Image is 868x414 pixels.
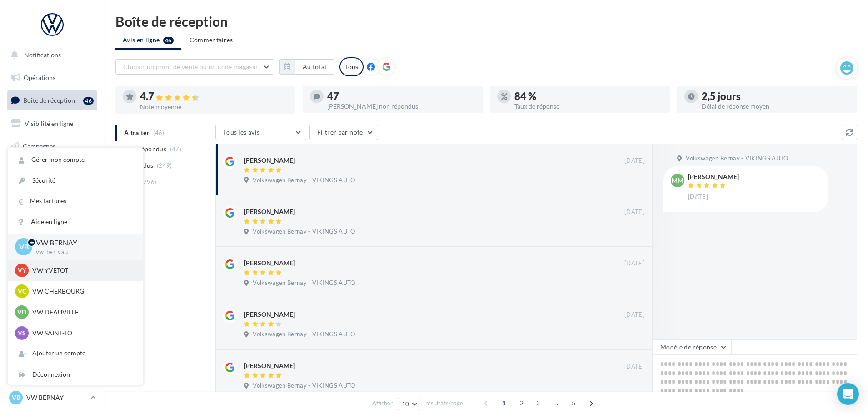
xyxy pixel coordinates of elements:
a: Campagnes DataOnDemand [5,257,99,284]
span: Visibilité en ligne [25,120,73,127]
button: Au total [279,59,334,75]
a: Sécurité [8,170,143,191]
div: 2,5 jours [702,91,850,101]
span: Choisir un point de vente ou un code magasin [123,63,258,70]
div: [PERSON_NAME] [244,156,295,165]
div: 46 [83,97,94,105]
span: Non répondus [124,145,166,154]
span: [DATE] [624,259,644,268]
div: Déconnexion [8,364,143,385]
span: Notifications [24,51,61,59]
span: 3 [531,396,545,410]
span: Tous les avis [223,128,260,136]
a: PLV et print personnalisable [5,227,99,254]
div: [PERSON_NAME] [244,259,295,268]
span: [DATE] [624,311,644,319]
div: Taux de réponse [514,103,663,110]
span: (249) [157,162,172,169]
button: Choisir un point de vente ou un code magasin [115,59,274,75]
div: 4.7 [140,91,288,102]
span: VS [18,329,26,338]
p: VW CHERBOURG [32,287,132,296]
span: [DATE] [624,363,644,371]
div: Ajouter un compte [8,343,143,364]
button: 10 [398,398,421,410]
span: ... [549,396,563,410]
div: 84 % [514,91,663,101]
button: Tous les avis [215,125,306,140]
span: (296) [141,178,157,185]
p: VW BERNAY [36,238,129,248]
span: Opérations [24,74,55,81]
span: 5 [566,396,581,410]
a: Gérer mon compte [8,150,143,170]
a: Aide en ligne [8,212,143,232]
a: VB VW BERNAY [7,389,97,406]
div: Délai de réponse moyen [702,103,850,110]
div: Tous [339,57,364,76]
button: Filtrer par note [309,125,378,140]
span: VY [18,266,26,275]
span: VB [19,242,29,252]
p: VW SAINT-LO [32,329,132,338]
span: Volkswagen Bernay - VIKINGS AUTO [253,382,355,390]
span: 10 [402,400,409,408]
p: vw-ber-vau [36,248,129,256]
span: résultats/page [425,399,463,408]
a: Mes factures [8,191,143,211]
span: Commentaires [190,35,233,45]
a: Contacts [5,159,99,178]
span: 2 [514,396,529,410]
a: Campagnes [5,137,99,156]
a: Boîte de réception46 [5,90,99,110]
div: 47 [327,91,475,101]
button: Au total [295,59,334,75]
span: [DATE] [688,193,708,201]
span: [DATE] [624,208,644,216]
button: Notifications [5,45,95,65]
span: Campagnes [23,142,55,150]
p: VW DEAUVILLE [32,308,132,317]
div: [PERSON_NAME] [688,174,739,180]
span: 1 [497,396,511,410]
div: [PERSON_NAME] non répondus [327,103,475,110]
span: VD [17,308,26,317]
div: Boîte de réception [115,15,857,28]
p: VW BERNAY [26,393,87,402]
span: Volkswagen Bernay - VIKINGS AUTO [253,228,355,236]
span: Volkswagen Bernay - VIKINGS AUTO [253,279,355,287]
div: Open Intercom Messenger [837,383,859,405]
div: [PERSON_NAME] [244,310,295,319]
a: Opérations [5,68,99,87]
span: MM [672,176,683,185]
span: (47) [170,145,181,153]
span: Volkswagen Bernay - VIKINGS AUTO [686,155,788,163]
span: Volkswagen Bernay - VIKINGS AUTO [253,330,355,339]
span: VB [12,393,20,402]
span: Boîte de réception [23,96,75,104]
span: [DATE] [624,157,644,165]
p: VW YVETOT [32,266,132,275]
div: Note moyenne [140,104,288,110]
a: Calendrier [5,205,99,224]
button: Modèle de réponse [653,339,732,355]
span: Afficher [372,399,393,408]
div: [PERSON_NAME] [244,361,295,370]
div: [PERSON_NAME] [244,207,295,216]
a: Visibilité en ligne [5,114,99,133]
span: Volkswagen Bernay - VIKINGS AUTO [253,176,355,185]
a: Médiathèque [5,182,99,201]
span: VC [18,287,26,296]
